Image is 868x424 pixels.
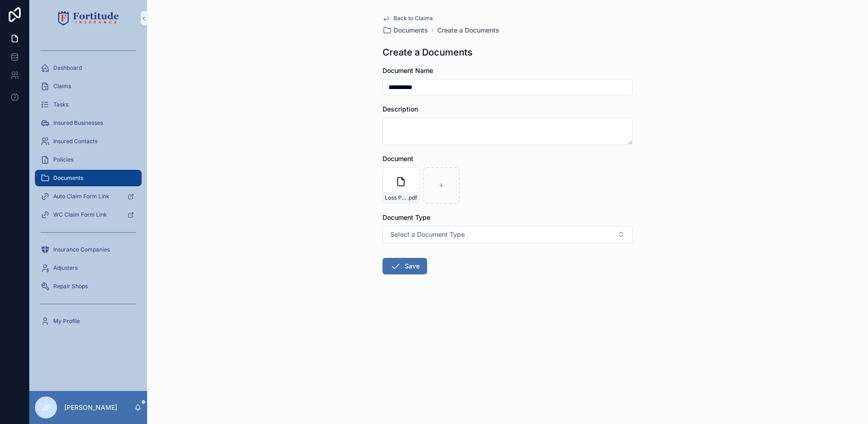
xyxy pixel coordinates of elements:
a: Documents [383,26,428,35]
span: JP [42,402,51,413]
a: Claims [35,78,142,95]
span: Auto Claim Form Link [53,193,109,200]
span: Insured Businesses [53,119,103,127]
span: My Profile [53,318,80,325]
span: Tasks [53,101,69,108]
img: App logo [58,11,119,26]
span: Loss Photo 1 [385,194,407,201]
a: My Profile [35,313,142,329]
span: Adjusters [53,264,78,272]
span: Back to Claims [394,15,433,22]
div: scrollable content [29,37,147,341]
a: Tasks [35,96,142,113]
a: Auto Claim Form Link [35,188,142,205]
a: Insured Contacts [35,133,142,150]
a: Create a Documents [437,26,499,35]
span: Select a Document Type [390,230,465,239]
span: Document Name [383,67,433,74]
p: [PERSON_NAME] [64,403,117,412]
button: Select Button [383,226,633,243]
a: WC Claim Form Link [35,206,142,223]
span: Policies [53,156,74,163]
span: Insured Contacts [53,138,97,145]
span: Document [383,155,413,162]
span: Documents [53,174,83,182]
button: Save [383,258,427,274]
h1: Create a Documents [383,46,473,59]
span: WC Claim Form Link [53,211,107,218]
span: Document Type [383,213,430,221]
a: Adjusters [35,260,142,276]
a: Insurance Companies [35,241,142,258]
a: Policies [35,151,142,168]
span: Repair Shops [53,283,88,290]
span: Description [383,105,418,113]
a: Back to Claims [383,15,433,22]
a: Repair Shops [35,278,142,295]
span: Claims [53,83,71,90]
span: Documents [394,26,428,35]
span: .pdf [407,194,417,201]
a: Insured Businesses [35,115,142,131]
span: Dashboard [53,64,82,72]
a: Documents [35,170,142,186]
span: Insurance Companies [53,246,110,253]
a: Dashboard [35,60,142,76]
